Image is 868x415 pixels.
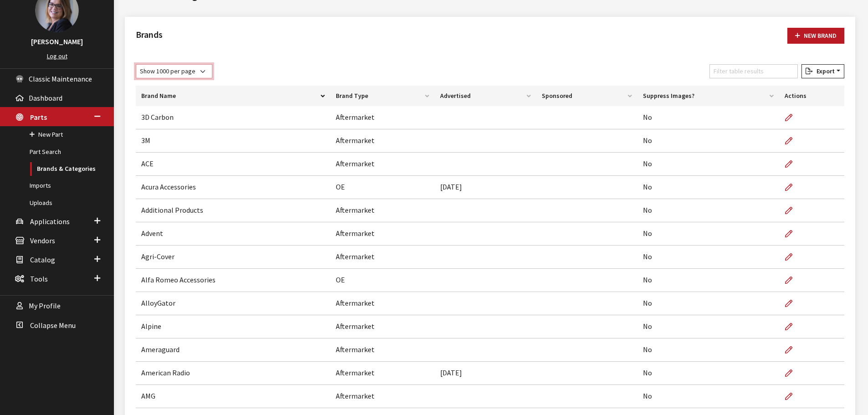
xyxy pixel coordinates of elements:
th: Advertised: activate to sort column ascending [435,86,536,106]
span: Export [813,67,835,75]
td: Alpine [136,315,330,338]
a: Edit Brand [785,153,800,175]
td: Agri-Cover [136,246,330,269]
span: OE [336,182,345,191]
span: No [643,136,652,145]
h2: Brands [134,28,164,41]
th: Sponsored: activate to sort column ascending [536,86,637,106]
th: Actions [779,86,844,106]
span: Aftermarket [336,113,375,122]
span: No [643,182,652,191]
span: Parts [30,113,47,122]
a: Edit Brand [785,129,800,152]
a: Log out [47,52,67,60]
span: Aftermarket [336,391,375,400]
span: Aftermarket [336,322,375,331]
span: Aftermarket [336,298,375,307]
td: 3M [136,129,330,153]
span: OE [336,275,345,284]
span: No [643,205,652,215]
span: Aftermarket [336,205,375,215]
span: Aftermarket [336,136,375,145]
td: Additional Products [136,199,330,222]
span: No [643,159,652,168]
span: Applications [30,217,70,226]
td: Advent [136,222,330,246]
span: Catalog [30,255,55,264]
span: Vendors [30,236,55,245]
span: No [643,322,652,331]
td: Alfa Romeo Accessories [136,269,330,292]
a: Edit Brand [785,362,800,384]
span: Aftermarket [336,252,375,261]
h3: [PERSON_NAME] [9,36,105,47]
td: AMG [136,385,330,408]
a: Edit Brand [785,269,800,292]
span: No [643,298,652,307]
span: No [643,345,652,354]
span: No [643,368,652,377]
a: Edit Brand [785,338,800,361]
span: No [643,391,652,400]
td: [DATE] [435,362,536,385]
span: Tools [30,274,48,283]
span: Classic Maintenance [29,74,92,83]
td: 3D Carbon [136,106,330,129]
span: No [643,252,652,261]
span: Dashboard [29,93,62,102]
span: My Profile [29,302,61,311]
a: Edit Brand [785,176,800,199]
span: Aftermarket [336,159,375,168]
span: Collapse Menu [30,321,76,330]
span: No [643,275,652,284]
span: Aftermarket [336,368,375,377]
span: Aftermarket [336,229,375,238]
td: Ameraguard [136,338,330,362]
a: Edit Brand [785,385,800,408]
a: Edit Brand [785,222,800,245]
a: Edit Brand [785,106,800,129]
td: AlloyGator [136,292,330,315]
td: [DATE] [435,176,536,199]
th: Brand Name: activate to sort column descending [136,86,330,106]
a: Edit Brand [785,292,800,315]
td: American Radio [136,362,330,385]
a: Edit Brand [785,246,800,268]
span: Aftermarket [336,345,375,354]
a: Edit Brand [785,315,800,338]
td: Acura Accessories [136,176,330,199]
button: Export [801,64,844,78]
a: Edit Brand [785,199,800,222]
input: Filter table results [709,64,798,78]
td: ACE [136,153,330,176]
th: Brand Type: activate to sort column ascending [330,86,435,106]
a: New Brand [787,28,844,44]
span: No [643,229,652,238]
th: Suppress Images?: activate to sort column ascending [637,86,779,106]
span: No [643,113,652,122]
